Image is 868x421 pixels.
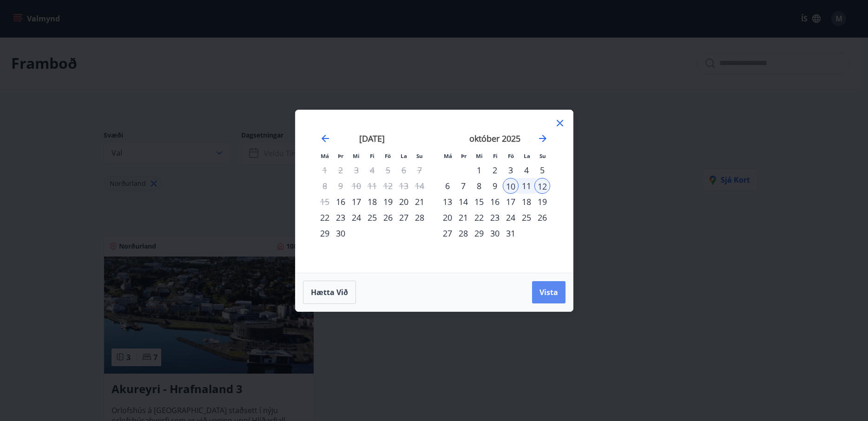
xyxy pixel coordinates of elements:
[380,210,396,225] td: Choose föstudagur, 26. september 2025 as your check-in date. It’s available.
[487,210,503,225] div: 23
[519,162,534,178] td: Choose laugardagur, 4. október 2025 as your check-in date. It’s available.
[333,162,349,178] td: Not available. þriðjudagur, 2. september 2025
[317,194,333,210] td: Not available. mánudagur, 15. september 2025
[333,194,349,210] td: Choose þriðjudagur, 16. september 2025 as your check-in date. It’s available.
[487,162,503,178] div: 2
[349,210,364,225] div: 24
[524,152,530,159] small: La
[364,210,380,225] div: 25
[364,162,380,178] td: Not available. fimmtudagur, 4. september 2025
[519,210,534,225] td: Choose laugardagur, 25. október 2025 as your check-in date. It’s available.
[320,133,331,144] div: Move backward to switch to the previous month.
[440,178,455,194] div: 6
[412,162,427,178] td: Not available. sunnudagur, 7. september 2025
[333,210,349,225] div: 23
[380,210,396,225] div: 26
[317,162,333,178] td: Not available. mánudagur, 1. september 2025
[471,194,487,210] td: Choose miðvikudagur, 15. október 2025 as your check-in date. It’s available.
[519,178,534,194] div: 11
[338,152,343,159] small: Þr
[471,162,487,178] div: 1
[396,194,412,210] td: Choose laugardagur, 20. september 2025 as your check-in date. It’s available.
[401,152,407,159] small: La
[440,194,455,210] td: Choose mánudagur, 13. október 2025 as your check-in date. It’s available.
[534,178,550,194] div: 12
[396,194,412,210] div: 20
[353,152,360,159] small: Mi
[471,178,487,194] div: 8
[412,194,427,210] div: 21
[364,210,380,225] td: Choose fimmtudagur, 25. september 2025 as your check-in date. It’s available.
[440,225,455,241] td: Choose mánudagur, 27. október 2025 as your check-in date. It’s available.
[440,178,455,194] td: Choose mánudagur, 6. október 2025 as your check-in date. It’s available.
[455,178,471,194] div: 7
[471,162,487,178] td: Choose miðvikudagur, 1. október 2025 as your check-in date. It’s available.
[440,210,455,225] div: 20
[532,281,566,303] button: Vista
[455,225,471,241] td: Choose þriðjudagur, 28. október 2025 as your check-in date. It’s available.
[385,152,391,159] small: Fö
[471,210,487,225] div: 22
[469,133,520,144] strong: október 2025
[333,225,349,241] td: Choose þriðjudagur, 30. september 2025 as your check-in date. It’s available.
[471,225,487,241] div: 29
[503,162,519,178] div: 3
[503,210,519,225] div: 24
[503,210,519,225] td: Choose föstudagur, 24. október 2025 as your check-in date. It’s available.
[471,194,487,210] div: 15
[503,225,519,241] div: 31
[380,162,396,178] td: Not available. föstudagur, 5. september 2025
[534,194,550,210] div: 19
[487,210,503,225] td: Choose fimmtudagur, 23. október 2025 as your check-in date. It’s available.
[487,178,503,194] div: 9
[412,210,427,225] div: 28
[471,225,487,241] td: Choose miðvikudagur, 29. október 2025 as your check-in date. It’s available.
[539,152,546,159] small: Su
[487,194,503,210] td: Choose fimmtudagur, 16. október 2025 as your check-in date. It’s available.
[455,194,471,210] div: 14
[455,210,471,225] div: 21
[440,225,455,241] div: 27
[455,194,471,210] td: Choose þriðjudagur, 14. október 2025 as your check-in date. It’s available.
[416,152,423,159] small: Su
[487,225,503,241] div: 30
[440,210,455,225] td: Choose mánudagur, 20. október 2025 as your check-in date. It’s available.
[333,178,349,194] td: Not available. þriðjudagur, 9. september 2025
[317,225,333,241] div: 29
[396,162,412,178] td: Not available. laugardagur, 6. september 2025
[349,194,364,210] td: Choose miðvikudagur, 17. september 2025 as your check-in date. It’s available.
[519,194,534,210] div: 18
[487,194,503,210] div: 16
[349,194,364,210] div: 17
[317,178,333,194] td: Not available. mánudagur, 8. september 2025
[503,225,519,241] td: Choose föstudagur, 31. október 2025 as your check-in date. It’s available.
[359,133,385,144] strong: [DATE]
[412,178,427,194] td: Not available. sunnudagur, 14. september 2025
[396,210,412,225] div: 27
[534,194,550,210] td: Choose sunnudagur, 19. október 2025 as your check-in date. It’s available.
[444,152,452,159] small: Má
[534,178,550,194] td: Selected as end date. sunnudagur, 12. október 2025
[493,152,498,159] small: Fi
[364,178,380,194] td: Not available. fimmtudagur, 11. september 2025
[508,152,514,159] small: Fö
[317,210,333,225] td: Choose mánudagur, 22. september 2025 as your check-in date. It’s available.
[476,152,483,159] small: Mi
[455,225,471,241] div: 28
[534,162,550,178] div: 5
[503,194,519,210] div: 17
[537,133,548,144] div: Move forward to switch to the next month.
[519,178,534,194] td: Selected. laugardagur, 11. október 2025
[519,194,534,210] td: Choose laugardagur, 18. október 2025 as your check-in date. It’s available.
[364,194,380,210] div: 18
[321,152,329,159] small: Má
[349,210,364,225] td: Choose miðvikudagur, 24. september 2025 as your check-in date. It’s available.
[412,194,427,210] td: Choose sunnudagur, 21. september 2025 as your check-in date. It’s available.
[461,152,467,159] small: Þr
[364,194,380,210] td: Choose fimmtudagur, 18. september 2025 as your check-in date. It’s available.
[303,281,356,304] button: Hætta við
[380,194,396,210] div: 19
[534,210,550,225] td: Choose sunnudagur, 26. október 2025 as your check-in date. It’s available.
[349,178,364,194] td: Not available. miðvikudagur, 10. september 2025
[487,225,503,241] td: Choose fimmtudagur, 30. október 2025 as your check-in date. It’s available.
